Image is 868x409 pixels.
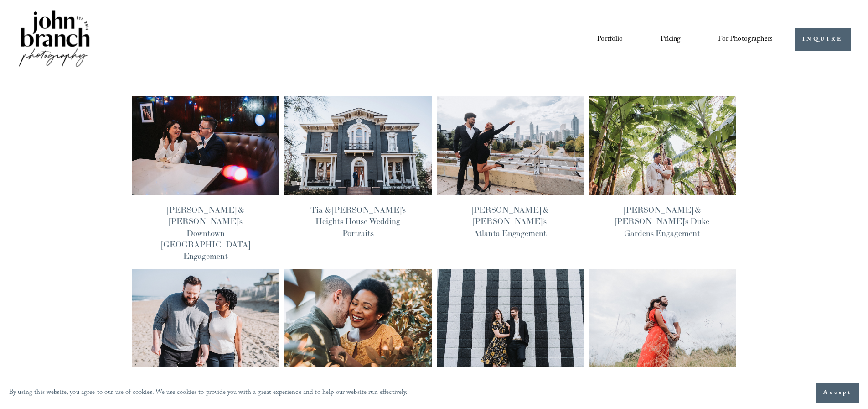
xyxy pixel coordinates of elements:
img: Adrienne &amp; Michael's Goldsboro Engagement [436,268,584,368]
a: [PERSON_NAME] & [PERSON_NAME]'s Duke Gardens Engagement [615,204,709,238]
a: Portfolio [597,31,623,47]
a: folder dropdown [718,31,773,47]
img: Lorena &amp; Tom’s Downtown Durham Engagement [131,96,280,195]
img: Tia &amp; Obinna’s Heights House Wedding Portraits [284,96,432,195]
a: Pricing [661,31,681,47]
img: Samantha &amp; Ryan's NC Museum of Art Engagement [588,268,737,368]
img: Francesca &amp; George's Duke Gardens Engagement [588,96,737,195]
a: INQUIRE [795,28,851,51]
a: [PERSON_NAME] & [PERSON_NAME]’s Downtown [GEOGRAPHIC_DATA] Engagement [161,204,250,261]
img: Lauren &amp; Ian’s Outer Banks Engagement [131,268,280,368]
a: [PERSON_NAME] & [PERSON_NAME]’s Atlanta Engagement [472,204,548,238]
a: Tia & [PERSON_NAME]’s Heights House Wedding Portraits [310,204,406,238]
span: For Photographers [718,32,773,47]
button: Accept [816,383,859,403]
p: By using this website, you agree to our use of cookies. We use cookies to provide you with a grea... [9,387,408,400]
span: Accept [823,388,852,398]
img: Alexandria &amp; Ahmed's City Market Engagement [284,268,432,368]
img: Shakira &amp; Shawn’s Atlanta Engagement [436,96,584,195]
img: John Branch IV Photography [17,9,91,70]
